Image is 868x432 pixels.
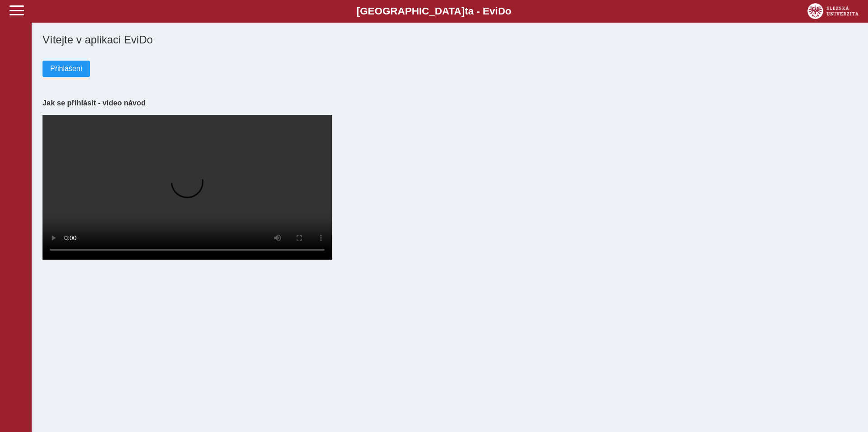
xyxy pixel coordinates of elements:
[465,5,468,17] span: t
[498,5,505,17] span: D
[42,115,332,260] video: Your browser does not support the video tag.
[50,65,82,73] span: Přihlášení
[505,5,512,17] span: o
[27,5,841,17] b: [GEOGRAPHIC_DATA] a - Evi
[42,61,90,77] button: Přihlášení
[42,99,857,107] h3: Jak se přihlásit - video návod
[807,3,859,19] img: logo_web_su.png
[42,33,857,46] h1: Vítejte v aplikaci EviDo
